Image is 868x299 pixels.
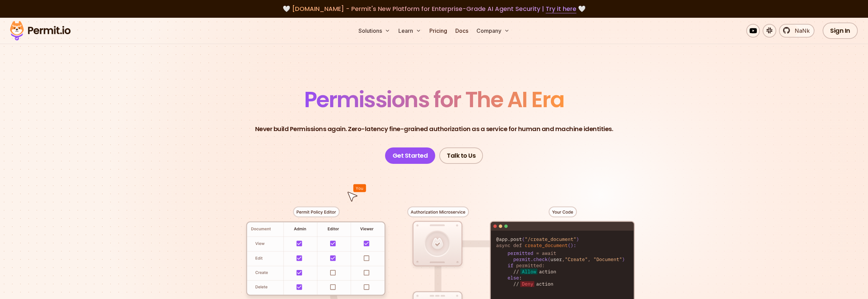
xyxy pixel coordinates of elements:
p: Never build Permissions again. Zero-latency fine-grained authorization as a service for human and... [255,124,613,134]
span: [DOMAIN_NAME] - Permit's New Platform for Enterprise-Grade AI Agent Security | [292,4,576,13]
button: Company [474,24,512,38]
div: 🤍 🤍 [16,4,852,14]
span: Permissions for The AI Era [304,84,564,115]
button: Learn [396,24,424,38]
a: Sign In [823,23,858,39]
a: Talk to Us [439,147,483,164]
span: NaNk [791,27,810,35]
a: NaNk [779,24,814,38]
img: Permit logo [7,19,74,42]
a: Pricing [427,24,450,38]
button: Solutions [356,24,393,38]
a: Get Started [385,147,436,164]
a: Docs [453,24,471,38]
a: Try it here [546,4,576,13]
